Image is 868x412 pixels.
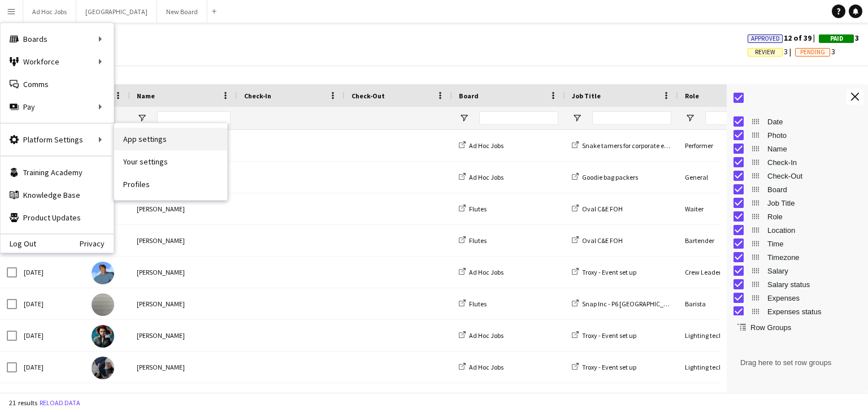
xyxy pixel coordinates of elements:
[137,92,155,100] span: Name
[130,320,237,351] div: [PERSON_NAME]
[748,46,795,57] span: 3
[17,352,85,383] div: [DATE]
[678,225,791,256] div: Bartender
[582,300,758,308] span: Snap Inc - P6 [GEOGRAPHIC_DATA] and [GEOGRAPHIC_DATA]
[734,339,861,385] span: Drag here to set row groups
[767,185,861,194] span: Board
[727,250,868,264] div: Timezone Column
[767,118,861,126] span: Date
[92,325,114,348] img: Amanda Briggs
[459,141,504,150] a: Ad Hoc Jobs
[92,293,114,316] img: Janani Yogarajah
[678,352,791,383] div: Lighting technician
[572,331,636,340] a: Troxy - Event set up
[767,226,861,235] span: Location
[1,239,36,248] a: Log Out
[678,320,791,351] div: Lighting technician
[1,96,114,118] div: Pay
[572,363,636,371] a: Troxy - Event set up
[727,196,868,210] div: Job Title Column
[572,236,623,245] a: Oval C&E FOH
[727,237,868,250] div: Time Column
[582,141,677,150] span: Snake tamers for corporate event
[572,205,623,213] a: Oval C&E FOH
[80,239,114,248] a: Privacy
[1,128,114,151] div: Platform Settings
[114,150,227,173] a: Your settings
[751,35,780,42] span: Approved
[114,173,227,196] a: Profiles
[1,206,114,229] a: Product Updates
[767,199,861,207] span: Job Title
[727,332,868,392] div: Row Groups
[1,73,114,96] a: Comms
[767,280,861,289] span: Salary status
[469,363,504,371] span: Ad Hoc Jobs
[459,92,479,100] span: Board
[727,169,868,183] div: Check-Out Column
[114,128,227,150] a: App settings
[1,28,114,50] div: Boards
[582,205,623,213] span: Oval C&E FOH
[157,1,207,23] button: New Board
[727,210,868,223] div: Role Column
[572,300,758,308] a: Snap Inc - P6 [GEOGRAPHIC_DATA] and [GEOGRAPHIC_DATA]
[767,307,861,316] span: Expenses status
[469,331,504,340] span: Ad Hoc Jobs
[130,193,237,224] div: [PERSON_NAME]
[76,1,157,23] button: [GEOGRAPHIC_DATA]
[459,173,504,181] a: Ad Hoc Jobs
[767,240,861,248] span: Time
[572,92,601,100] span: Job Title
[92,262,114,284] img: Benjamin Grimm
[727,277,868,291] div: Salary status Column
[678,162,791,193] div: General
[685,113,695,123] button: Open Filter Menu
[17,288,85,319] div: [DATE]
[767,172,861,180] span: Check-Out
[750,323,791,332] span: Row Groups
[572,268,636,276] a: Troxy - Event set up
[1,184,114,206] a: Knowledge Base
[748,33,819,43] span: 12 of 39
[92,357,114,379] img: Ororo Monroe
[572,141,677,150] a: Snake tamers for corporate event
[459,268,504,276] a: Ad Hoc Jobs
[678,288,791,319] div: Barista
[727,264,868,277] div: Salary Column
[459,331,504,340] a: Ad Hoc Jobs
[795,46,835,57] span: 3
[767,145,861,153] span: Name
[459,300,487,308] a: Flutes
[469,205,487,213] span: Flutes
[755,49,775,56] span: Review
[469,173,504,181] span: Ad Hoc Jobs
[351,92,385,100] span: Check-Out
[17,257,85,288] div: [DATE]
[767,267,861,275] span: Salary
[767,212,861,221] span: Role
[244,92,271,100] span: Check-In
[23,1,76,23] button: Ad Hoc Jobs
[727,291,868,305] div: Expenses Column
[582,268,636,276] span: Troxy - Event set up
[459,205,487,213] a: Flutes
[800,49,825,56] span: Pending
[469,300,487,308] span: Flutes
[459,363,504,371] a: Ad Hoc Jobs
[767,131,861,140] span: Photo
[727,142,868,155] div: Name Column
[137,113,147,123] button: Open Filter Menu
[1,161,114,184] a: Training Academy
[479,111,558,125] input: Board Filter Input
[727,305,868,318] div: Expenses status Column
[582,236,623,245] span: Oval C&E FOH
[37,397,83,409] button: Reload data
[767,158,861,167] span: Check-In
[1,50,114,73] div: Workforce
[582,173,638,181] span: Goodie bag packers
[130,352,237,383] div: [PERSON_NAME]
[678,193,791,224] div: Waiter
[685,92,699,100] span: Role
[705,111,784,125] input: Role Filter Input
